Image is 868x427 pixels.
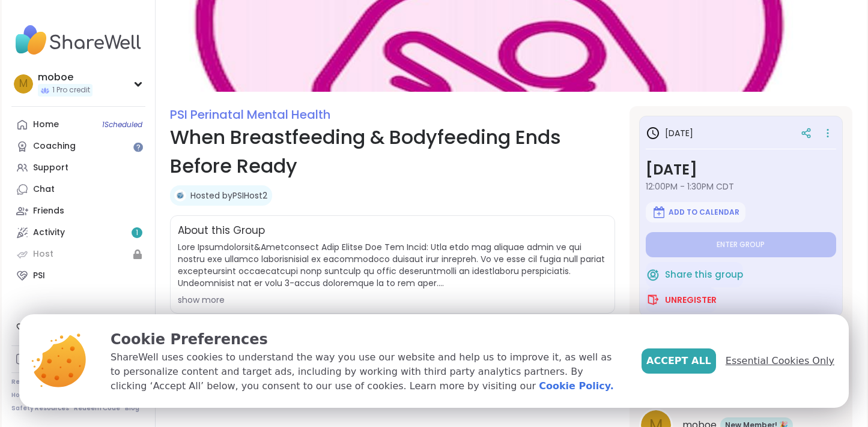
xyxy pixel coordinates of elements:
span: Lore Ipsumdolorsit&Ametconsect Adip Elitse Doe Tem Incid: Utla etdo mag aliquae admin ve qui nost... [178,241,607,289]
span: 12:00PM - 1:30PM CDT [646,181,836,193]
a: Hosted byPSIHost2 [190,190,267,202]
a: Activity1 [11,222,145,243]
span: 1 Scheduled [102,120,142,130]
a: Blog [125,404,139,413]
div: Support [33,162,68,174]
h1: When Breastfeeding & Bodyfeeding Ends Before Ready [170,123,615,181]
p: ShareWell uses cookies to understand the way you use our website and help us to improve it, as we... [111,350,622,393]
span: Add to Calendar [669,208,739,217]
h2: About this Group [178,223,265,239]
img: ShareWell Logomark [646,293,660,307]
span: 1 [136,228,138,238]
span: Share this group [665,268,743,282]
img: PSIHost2 [174,190,186,202]
img: ShareWell Logomark [646,267,660,282]
button: Enter group [646,232,836,257]
a: Chat [11,179,145,200]
a: PSI Perinatal Mental Health [170,106,330,123]
a: Safety Resources [11,404,69,413]
button: Accept All [642,348,716,374]
span: 1 Pro credit [52,85,90,95]
span: Accept All [646,354,711,368]
button: Unregister [646,287,717,312]
div: Friends [33,205,64,217]
a: Support [11,157,145,179]
a: Coaching [11,136,145,157]
h3: [DATE] [646,159,836,181]
div: Activity [33,227,65,239]
div: Home [33,119,59,131]
button: Share this group [646,262,743,287]
iframe: Spotlight [133,142,143,152]
p: Cookie Preferences [111,329,622,350]
div: moboe [38,71,93,84]
span: Essential Cookies Only [726,354,834,368]
a: Host [11,243,145,265]
a: Cookie Policy. [539,379,613,393]
div: Host [33,248,53,260]
a: PSI [11,265,145,287]
img: ShareWell Nav Logo [11,19,145,61]
h3: [DATE] [646,126,693,140]
a: Home1Scheduled [11,114,145,136]
a: Friends [11,200,145,222]
img: ShareWell Logomark [652,205,666,219]
div: Coaching [33,140,76,152]
button: Add to Calendar [646,202,745,222]
div: PSI [33,270,45,282]
a: Redeem Code [74,404,120,413]
div: show more [178,294,607,306]
span: Enter group [717,240,765,249]
div: Chat [33,184,55,196]
span: Unregister [665,294,717,306]
span: m [19,76,28,92]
